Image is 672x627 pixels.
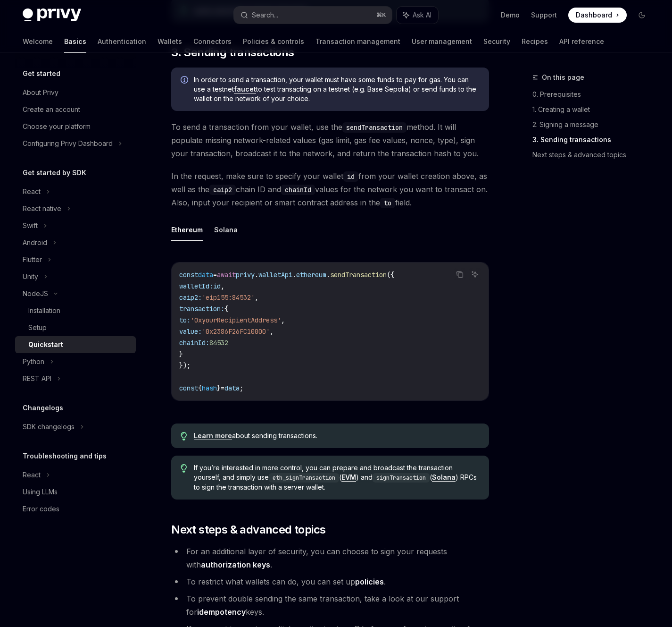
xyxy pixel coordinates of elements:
[23,220,38,231] div: Swift
[209,339,228,347] span: 84532
[171,219,203,241] button: Ethereum
[532,132,657,147] a: 3. Sending transactions
[98,30,146,53] a: Authentication
[224,305,228,313] span: {
[23,288,48,299] div: NodeJS
[542,72,584,83] span: On this page
[240,384,243,392] span: ;
[15,101,136,118] a: Create an account
[23,469,41,481] div: React
[387,271,394,279] span: ({
[202,384,217,392] span: hash
[217,384,221,392] span: }
[23,30,53,53] a: Welcome
[483,30,510,53] a: Security
[179,316,191,324] span: to:
[201,560,270,570] a: authorization keys
[15,483,136,500] a: Using LLMs
[23,68,60,79] h5: Get started
[296,271,326,279] span: ethereum
[179,361,191,370] span: });
[179,339,209,347] span: chainId:
[171,592,489,619] li: To prevent double sending the same transaction, take a look at our support for keys.
[15,336,136,353] a: Quickstart
[432,473,456,482] a: Solana
[171,575,489,588] li: To restrict what wallets can do, you can set up .
[209,185,236,195] code: caip2
[15,500,136,517] a: Error codes
[213,282,221,290] span: id
[373,473,430,483] code: signTransaction
[194,432,232,440] a: Learn more
[23,373,51,384] div: REST API
[179,282,213,290] span: walletId:
[469,268,481,280] button: Ask AI
[198,271,213,279] span: data
[281,316,285,324] span: ,
[23,237,47,248] div: Android
[330,271,387,279] span: sendTransaction
[181,464,187,473] svg: Tip
[28,339,63,350] div: Quickstart
[181,76,190,85] svg: Info
[342,122,407,133] code: sendTransaction
[255,293,258,302] span: ,
[202,293,255,302] span: 'eip155:84532'
[281,185,315,195] code: chainId
[23,356,44,367] div: Python
[252,9,278,21] div: Search...
[179,305,224,313] span: transaction:
[193,30,232,53] a: Connectors
[23,421,75,432] div: SDK changelogs
[158,30,182,53] a: Wallets
[234,7,391,24] button: Search...⌘K
[171,545,489,571] li: For an additional layer of security, you can choose to sign your requests with .
[270,327,274,336] span: ,
[236,271,255,279] span: privy
[194,431,480,441] span: about sending transactions.
[412,30,472,53] a: User management
[559,30,604,53] a: API reference
[64,30,86,53] a: Basics
[355,577,384,587] a: policies
[23,254,42,265] div: Flutter
[255,271,258,279] span: .
[292,271,296,279] span: .
[380,198,395,208] code: to
[341,473,356,482] a: EVM
[171,120,489,160] span: To send a transaction from your wallet, use the method. It will populate missing network-related ...
[197,607,246,617] a: idempotency
[23,104,80,115] div: Create an account
[179,384,198,392] span: const
[634,8,649,23] button: Toggle dark mode
[532,147,657,162] a: Next steps & advanced topics
[179,327,202,336] span: value:
[376,11,386,19] span: ⌘ K
[23,486,58,498] div: Using LLMs
[221,384,224,392] span: =
[258,271,292,279] span: walletApi
[531,10,557,20] a: Support
[243,30,304,53] a: Policies & controls
[397,7,438,24] button: Ask AI
[179,293,202,302] span: caip2:
[194,75,480,103] span: In order to send a transaction, your wallet must have some funds to pay for gas. You can use a te...
[23,186,41,197] div: React
[532,117,657,132] a: 2. Signing a message
[269,473,339,483] code: eth_signTransaction
[23,121,91,132] div: Choose your platform
[214,219,238,241] button: Solana
[413,10,431,20] span: Ask AI
[23,167,86,178] h5: Get started by SDK
[179,350,183,358] span: }
[224,384,240,392] span: data
[23,503,59,515] div: Error codes
[23,402,63,414] h5: Changelogs
[194,463,480,492] span: If you’re interested in more control, you can prepare and broadcast the transaction yourself, and...
[171,169,489,209] span: In the request, make sure to specify your wallet from your wallet creation above, as well as the ...
[522,30,548,53] a: Recipes
[198,384,202,392] span: {
[15,302,136,319] a: Installation
[326,271,330,279] span: .
[28,322,47,333] div: Setup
